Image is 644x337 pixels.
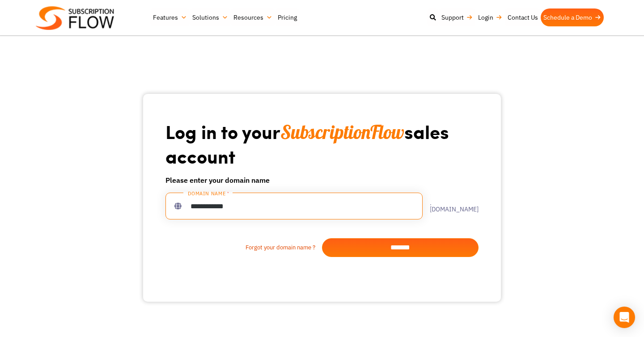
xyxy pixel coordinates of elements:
h1: Log in to your sales account [165,120,479,168]
a: Resources [231,8,275,26]
span: SubscriptionFlow [280,120,404,144]
a: Support [439,8,475,26]
a: Login [475,8,505,26]
label: .[DOMAIN_NAME] [423,200,479,212]
a: Schedule a Demo [541,8,604,26]
div: Open Intercom Messenger [614,307,635,328]
a: Solutions [190,8,231,26]
h6: Please enter your domain name [165,175,479,185]
a: Contact Us [505,8,541,26]
a: Pricing [275,8,300,26]
img: Subscriptionflow [36,6,114,30]
a: Forgot your domain name ? [165,243,322,252]
a: Features [150,8,190,26]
